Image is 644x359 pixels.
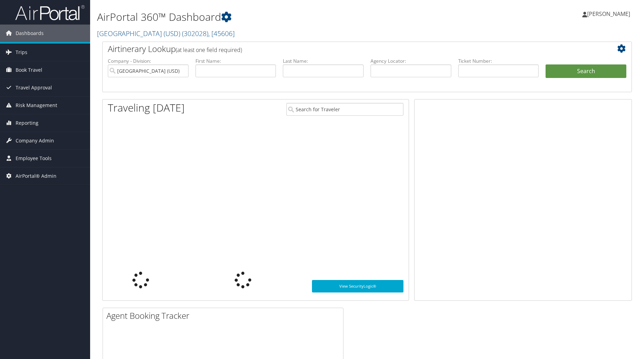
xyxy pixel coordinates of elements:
[16,167,56,185] span: AirPortal® Admin
[16,132,54,149] span: Company Admin
[16,79,52,96] span: Travel Approval
[15,5,85,21] img: airportal-logo.png
[182,29,208,38] span: ( 302028 )
[458,58,539,64] label: Ticket Number:
[176,46,242,54] span: (at least one field required)
[108,43,582,55] h2: Airtinerary Lookup
[195,58,276,64] label: First Name:
[371,58,451,64] label: Agency Locator:
[286,103,403,116] input: Search for Traveler
[97,29,235,38] a: [GEOGRAPHIC_DATA] (USD)
[283,58,364,64] label: Last Name:
[312,280,403,292] a: View SecurityLogic®
[16,97,57,114] span: Risk Management
[108,58,189,64] label: Company - Division:
[16,44,27,61] span: Trips
[16,150,52,167] span: Employee Tools
[106,310,343,322] h2: Agent Booking Tracker
[208,29,235,38] span: , [ 45606 ]
[97,10,457,24] h1: AirPortal 360™ Dashboard
[582,3,637,24] a: [PERSON_NAME]
[587,10,630,18] span: [PERSON_NAME]
[16,114,38,132] span: Reporting
[16,25,44,42] span: Dashboards
[108,100,185,115] h1: Traveling [DATE]
[546,64,626,78] button: Search
[16,61,42,79] span: Book Travel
